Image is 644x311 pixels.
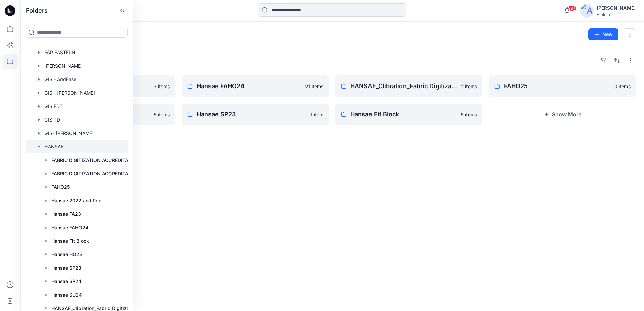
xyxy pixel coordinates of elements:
[197,110,306,119] p: Hansae SP23
[350,110,457,119] p: Hansae Fit Block
[51,210,81,218] p: Hansae FA23
[597,12,636,17] div: Athleta
[51,264,82,272] p: Hansae SP23
[461,83,477,90] p: 2 items
[51,170,148,178] p: FABRIC DIGITIZATION ACCREDITATION: 2nd Batch
[350,81,457,91] p: HANSAE_Clibration_Fabric Digitization Accreditation
[51,277,82,285] p: Hansae SP24
[335,104,482,125] a: Hansae Fit Block5 items
[614,83,631,90] p: 0 items
[580,4,594,18] img: avatar
[154,111,170,118] p: 5 items
[51,223,88,232] p: Hansae FAHO24
[597,4,636,12] div: [PERSON_NAME]
[51,156,148,164] p: FABRIC DIGITIZATION ACCREDITATION: 1st Batch
[154,83,170,90] p: 3 items
[504,81,610,91] p: FAHO25
[182,75,329,97] a: Hansae FAHO2421 items
[588,28,618,40] button: New
[335,75,482,97] a: HANSAE_Clibration_Fabric Digitization Accreditation2 items
[182,104,329,125] a: Hansae SP231 item
[567,6,577,11] span: 99+
[51,250,83,258] p: Hansae HO23
[51,237,89,245] p: Hansae Fit Block
[489,104,636,125] button: Show More
[461,111,477,118] p: 5 items
[51,183,70,191] p: FAHO25
[489,75,636,97] a: FAHO250 items
[305,83,323,90] p: 21 items
[51,291,82,299] p: Hansae SU24
[51,197,103,205] p: Hansae 2022 and Prior
[310,111,323,118] p: 1 item
[197,81,301,91] p: Hansae FAHO24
